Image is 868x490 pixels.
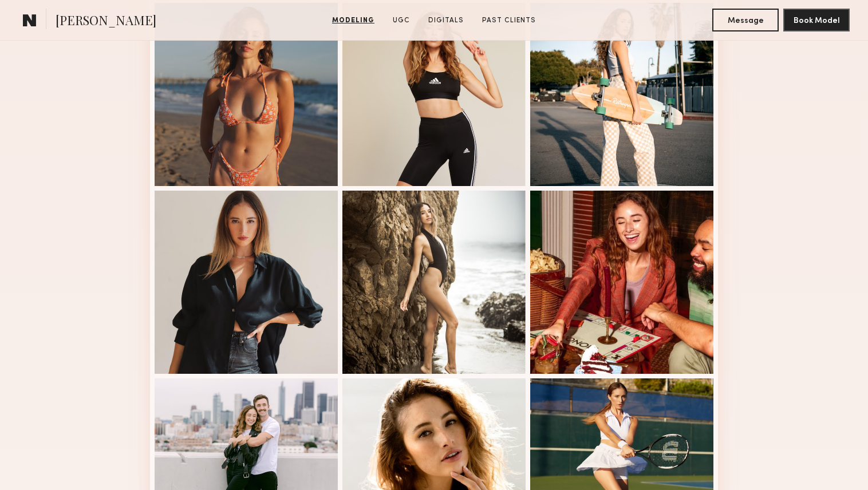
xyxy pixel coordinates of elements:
button: Book Model [783,9,850,31]
span: [PERSON_NAME] [56,11,156,31]
a: UGC [388,15,415,26]
a: Past Clients [478,15,540,26]
a: Digitals [424,15,468,26]
a: Book Model [783,15,850,25]
a: Modeling [328,15,379,26]
button: Message [712,9,779,31]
